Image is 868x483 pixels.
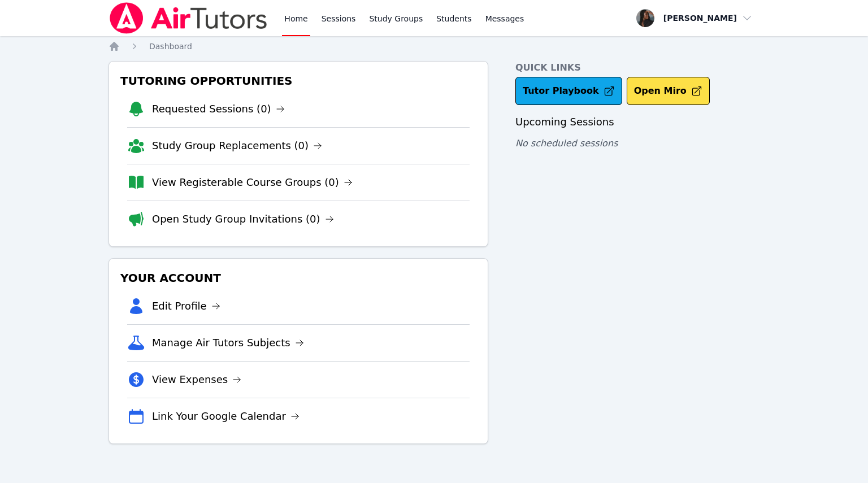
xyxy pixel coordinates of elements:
[108,41,759,52] nav: Breadcrumb
[152,211,334,227] a: Open Study Group Invitations (0)
[149,42,192,51] span: Dashboard
[627,77,710,105] button: Open Miro
[485,13,524,24] span: Messages
[152,408,300,424] a: Link Your Google Calendar
[152,372,241,388] a: View Expenses
[118,268,479,288] h3: Your Account
[152,298,220,314] a: Edit Profile
[515,77,622,105] a: Tutor Playbook
[118,71,479,91] h3: Tutoring Opportunities
[152,101,285,117] a: Requested Sessions (0)
[515,138,618,149] span: No scheduled sessions
[149,41,192,52] a: Dashboard
[152,175,353,190] a: View Registerable Course Groups (0)
[515,114,759,130] h3: Upcoming Sessions
[515,61,759,75] h4: Quick Links
[152,335,304,351] a: Manage Air Tutors Subjects
[152,138,322,154] a: Study Group Replacements (0)
[108,2,268,34] img: Air Tutors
